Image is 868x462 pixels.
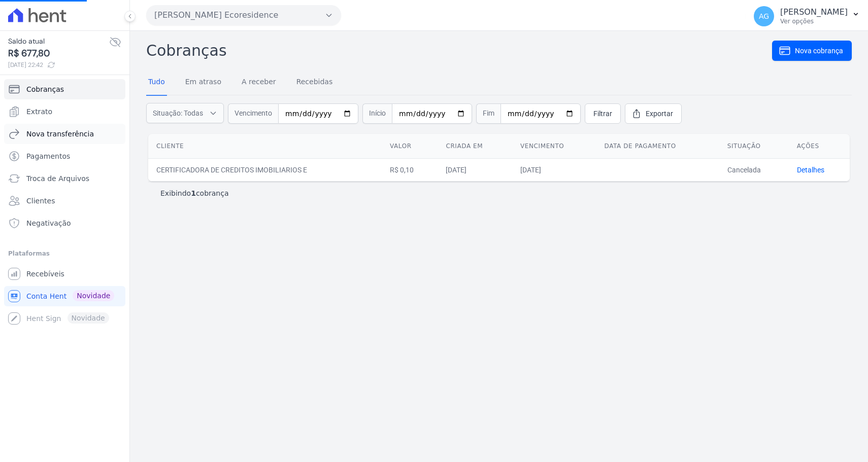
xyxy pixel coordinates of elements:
span: Recebíveis [26,269,64,279]
a: Extrato [4,101,125,122]
td: R$ 0,10 [382,158,438,181]
a: Troca de Arquivos [4,168,125,189]
a: Clientes [4,191,125,211]
a: A receber [240,69,278,96]
th: Situação [719,134,789,159]
span: Início [362,103,392,124]
a: Pagamentos [4,146,125,166]
span: Conta Hent [26,291,66,301]
td: CERTIFICADORA DE CREDITOS IMOBILIARIOS E [148,158,382,181]
span: Filtrar [593,109,612,119]
nav: Sidebar [8,79,121,329]
a: Filtrar [585,103,621,124]
span: Vencimento [228,103,278,124]
h2: Cobranças [146,39,772,62]
th: Valor [382,134,438,159]
span: Fim [476,103,500,124]
a: Negativação [4,213,125,233]
button: [PERSON_NAME] Ecoresidence [146,5,341,25]
span: Situação: Todas [153,108,203,118]
a: Conta Hent Novidade [4,286,125,306]
a: Cobranças [4,79,125,99]
span: Nova transferência [26,129,94,139]
a: Recebidas [294,69,335,96]
span: Novidade [73,290,114,301]
p: Exibindo cobrança [160,188,229,198]
a: Detalhes [797,166,824,174]
span: Exportar [646,109,673,119]
span: [DATE] 22:42 [8,60,109,69]
th: Ações [789,134,850,159]
button: Situação: Todas [146,103,224,123]
div: Plataformas [8,247,121,260]
span: AG [759,13,769,20]
th: Criada em [438,134,512,159]
a: Tudo [146,69,167,96]
td: [DATE] [438,158,512,181]
span: Negativação [26,218,71,228]
p: [PERSON_NAME] [780,7,848,17]
th: Cliente [148,134,382,159]
a: Exportar [625,103,682,124]
span: Saldo atual [8,36,109,47]
span: Cobranças [26,84,64,94]
span: Troca de Arquivos [26,173,89,184]
th: Vencimento [512,134,596,159]
span: Extrato [26,106,52,117]
span: Nova cobrança [795,46,843,56]
span: R$ 677,80 [8,47,109,60]
a: Em atraso [183,69,223,96]
span: Clientes [26,196,55,206]
td: [DATE] [512,158,596,181]
td: Cancelada [719,158,789,181]
a: Nova cobrança [772,41,852,61]
p: Ver opções [780,17,848,25]
b: 1 [191,189,196,197]
a: Nova transferência [4,124,125,144]
th: Data de pagamento [596,134,719,159]
button: AG [PERSON_NAME] Ver opções [746,2,868,30]
a: Recebíveis [4,264,125,284]
span: Pagamentos [26,151,70,161]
